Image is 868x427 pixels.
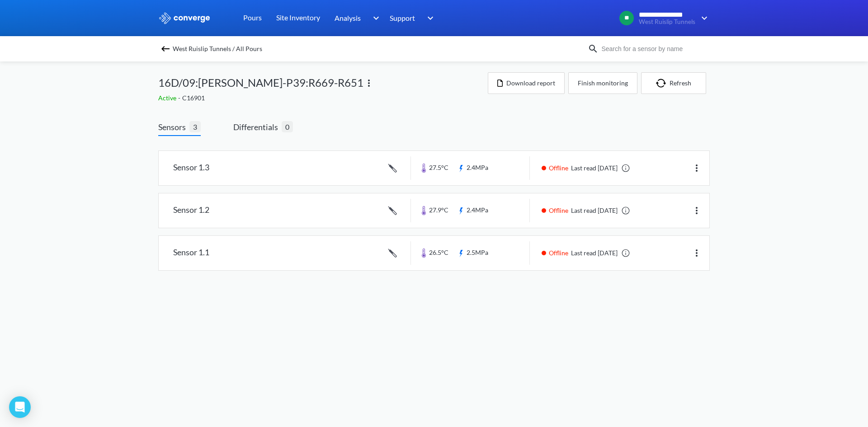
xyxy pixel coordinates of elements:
[656,79,670,88] img: icon-refresh.svg
[691,248,702,258] img: more.svg
[641,72,706,94] button: Refresh
[599,44,708,54] input: Search for a sensor by name
[9,396,31,418] div: Open Intercom Messenger
[233,121,282,133] span: Differentials
[691,163,702,174] img: more.svg
[158,74,363,91] span: 16D/09:[PERSON_NAME]-P39:R669-R651
[173,42,262,55] span: West Ruislip Tunnels / All Pours
[488,72,565,94] button: Download report
[497,80,503,87] img: icon-file.svg
[282,121,293,132] span: 0
[588,43,599,54] img: icon-search.svg
[158,93,488,103] div: C16901
[335,12,361,23] span: Analysis
[421,13,436,23] img: downArrow.svg
[568,72,637,94] button: Finish monitoring
[160,43,171,54] img: backspace.svg
[691,205,702,216] img: more.svg
[363,78,374,89] img: more.svg
[178,94,182,102] span: -
[158,94,178,102] span: Active
[390,12,415,23] span: Support
[367,13,382,23] img: downArrow.svg
[189,121,201,132] span: 3
[695,13,710,23] img: downArrow.svg
[158,12,211,24] img: logo_ewhite.svg
[158,121,189,133] span: Sensors
[639,19,695,25] span: West Ruislip Tunnels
